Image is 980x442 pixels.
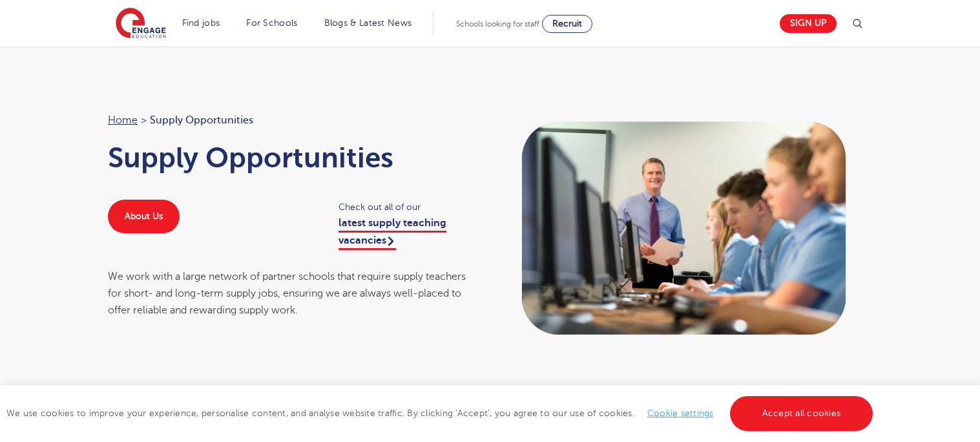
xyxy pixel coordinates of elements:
a: Recruit [542,15,592,33]
a: Accept all cookies [730,396,873,431]
a: Find jobs [182,18,220,28]
a: Blogs & Latest News [324,18,412,28]
span: Supply Opportunities [150,112,253,129]
span: We use cookies to improve your experience, personalise content, and analyse website traffic. By c... [6,408,876,418]
a: About Us [108,200,180,233]
span: Schools looking for staff [456,19,539,28]
nav: breadcrumb [108,112,477,129]
a: Cookie settings [647,408,714,418]
img: Engage Education [116,8,166,40]
h1: Supply Opportunities [108,142,477,174]
a: Sign up [780,14,837,33]
span: > [141,114,147,126]
a: For Schools [246,18,297,28]
a: latest supply teaching vacancies [339,217,446,249]
a: Home [108,114,138,126]
div: We work with a large network of partner schools that require supply teachers for short- and long-... [108,268,477,319]
span: Recruit [552,19,582,28]
span: Check out all of our [339,200,477,215]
